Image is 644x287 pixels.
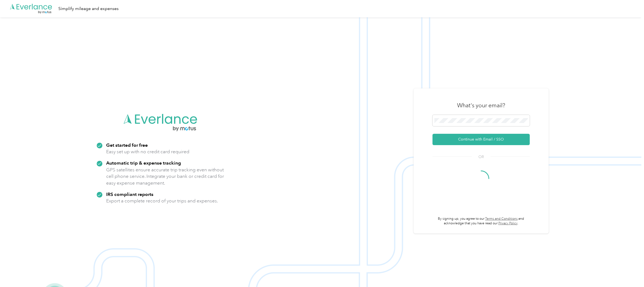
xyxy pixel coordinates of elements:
[106,142,148,148] strong: Get started for free
[614,257,644,287] iframe: Everlance-gr Chat Button Frame
[472,154,491,160] span: OR
[498,221,518,225] a: Privacy Policy
[106,166,224,186] p: GPS satellites ensure accurate trip tracking even without cell phone service. Integrate your bank...
[106,160,181,166] strong: Automatic trip & expense tracking
[457,102,505,109] h3: What's your email?
[106,198,218,204] p: Export a complete record of your trips and expenses.
[432,216,530,226] p: By signing up, you agree to our and acknowledge that you have read our .
[485,217,518,221] a: Terms and Conditions
[58,5,119,12] div: Simplify mileage and expenses
[106,191,153,197] strong: IRS compliant reports
[106,148,189,155] p: Easy set up with no credit card required
[432,134,530,145] button: Continue with Email / SSO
